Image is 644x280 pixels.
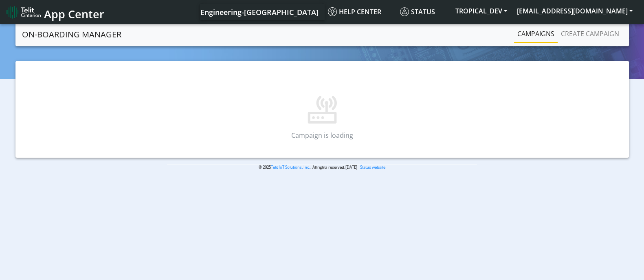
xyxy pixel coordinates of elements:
a: Campaigns [514,26,558,42]
p: Campaign is loading [26,130,618,140]
a: Create campaign [558,26,622,42]
a: Status website [360,165,385,170]
img: status.svg [400,7,409,16]
a: Help center [325,4,397,20]
span: Engineering-[GEOGRAPHIC_DATA] [200,7,319,17]
img: knowledge.svg [328,7,337,16]
span: Help center [328,7,381,16]
a: App Center [7,3,103,21]
a: Telit IoT Solutions, Inc. [271,165,310,170]
button: [EMAIL_ADDRESS][DOMAIN_NAME] [512,4,637,18]
a: On-Boarding Manager [22,26,121,43]
img: Campaign not found [296,72,348,124]
span: Status [400,7,435,16]
img: logo-telit-cinterion-gw-new.png [7,6,41,19]
button: TROPICAL_DEV [451,4,512,18]
a: Status [397,4,451,20]
p: © 2025 . All rights reserved.[DATE] | [167,164,477,170]
span: App Center [44,7,104,22]
a: Your current platform instance [200,4,318,20]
